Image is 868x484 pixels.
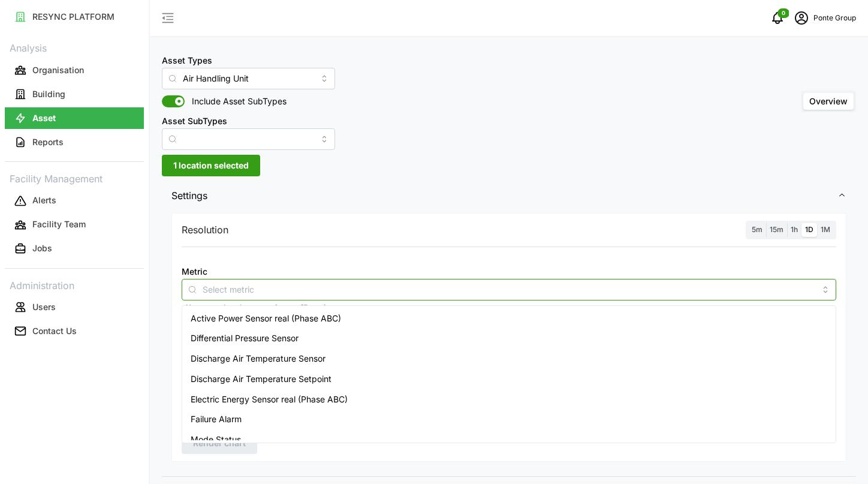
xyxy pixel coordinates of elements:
button: Organisation [5,59,144,81]
button: Settings [162,181,856,211]
label: Asset SubTypes [162,115,227,128]
input: Select metric [203,282,815,296]
span: Differential Pressure Sensor [191,332,299,345]
p: Alerts [32,194,56,206]
p: Facility Management [5,169,144,187]
span: 1 location selected [173,155,249,176]
span: Discharge Air Temperature Setpoint [191,372,331,386]
span: Overview [809,96,848,106]
button: Users [5,296,144,318]
p: RESYNC PLATFORM [32,11,114,23]
span: 1M [821,225,830,234]
span: Failure Alarm [191,413,242,426]
button: Facility Team [5,214,144,236]
span: Discharge Air Temperature Sensor [191,352,325,365]
a: Jobs [5,237,144,261]
p: *You can only select a maximum of 5 metrics [182,303,836,313]
div: Settings [162,210,856,476]
p: Building [32,88,65,100]
span: 1D [805,225,813,234]
p: Ponte Group [813,13,856,24]
span: Include Asset SubTypes [185,95,287,107]
a: Building [5,82,144,106]
button: Reports [5,131,144,153]
p: Users [32,301,56,313]
span: Active Power Sensor real (Phase ABC) [191,312,341,325]
a: Contact Us [5,319,144,343]
span: 5m [752,225,762,234]
p: Facility Team [32,218,86,230]
a: Alerts [5,189,144,213]
p: Organisation [32,64,84,76]
button: Contact Us [5,320,144,342]
button: RESYNC PLATFORM [5,6,144,28]
p: Jobs [32,242,52,254]
a: Asset [5,106,144,130]
button: Asset [5,107,144,129]
p: Contact Us [32,325,77,337]
button: Render chart [182,432,257,454]
p: Asset [32,112,56,124]
button: Jobs [5,238,144,260]
span: Electric Energy Sensor real (Phase ABC) [191,393,348,406]
button: Building [5,83,144,105]
button: 1 location selected [162,155,260,176]
p: Administration [5,276,144,293]
a: Facility Team [5,213,144,237]
span: 15m [770,225,783,234]
button: Alerts [5,190,144,212]
span: Mode Status [191,433,241,446]
span: Render chart [193,433,246,453]
p: Resolution [182,223,228,238]
p: Reports [32,136,64,148]
span: Settings [171,181,837,211]
span: 0 [782,9,785,17]
label: Asset Types [162,54,212,67]
label: Metric [182,265,207,278]
p: Analysis [5,38,144,56]
button: schedule [789,6,813,30]
a: Users [5,295,144,319]
a: Reports [5,130,144,154]
button: notifications [765,6,789,30]
a: Organisation [5,58,144,82]
span: 1h [791,225,798,234]
a: RESYNC PLATFORM [5,5,144,29]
